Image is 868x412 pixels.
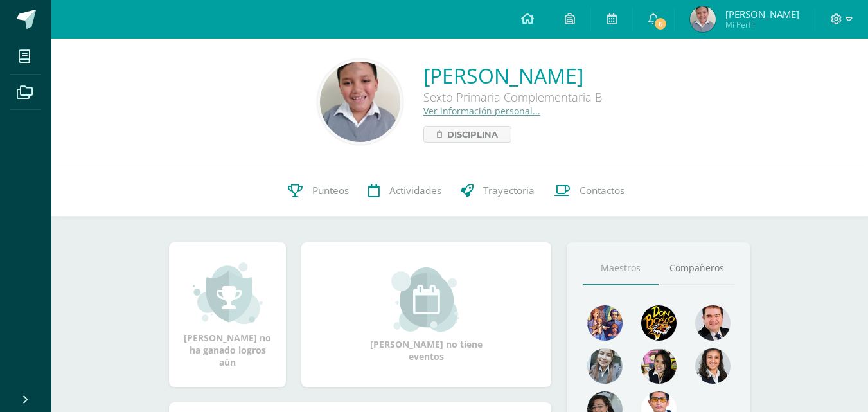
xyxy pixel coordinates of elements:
[653,17,668,31] span: 6
[193,261,263,325] img: achievement_small.png
[587,305,623,341] img: 88256b496371d55dc06d1c3f8a5004f4.png
[423,126,511,143] a: Disciplina
[725,19,799,30] span: Mi Perfil
[362,267,491,363] div: [PERSON_NAME] no tiene eventos
[391,267,461,332] img: event_small.png
[447,127,498,142] span: Disciplina
[423,89,602,105] div: Sexto Primaria Complementaria B
[583,252,659,285] a: Maestros
[483,184,535,197] span: Trayectoria
[423,105,540,117] a: Ver información personal...
[423,62,602,89] a: [PERSON_NAME]
[695,305,731,341] img: 79570d67cb4e5015f1d97fde0ec62c05.png
[389,184,441,197] span: Actividades
[587,348,623,384] img: 45bd7986b8947ad7e5894cbc9b781108.png
[725,8,799,21] span: [PERSON_NAME]
[544,165,634,217] a: Contactos
[641,348,677,384] img: ddcb7e3f3dd5693f9a3e043a79a89297.png
[312,184,349,197] span: Punteos
[690,6,716,32] img: faf2193ef509455258c1fbdfb5ec9a36.png
[359,165,451,217] a: Actividades
[182,261,273,368] div: [PERSON_NAME] no ha ganado logros aún
[451,165,544,217] a: Trayectoria
[320,62,400,142] img: 63dfe61c9ff6f580bfa114208a1eba0e.png
[641,305,677,341] img: 29fc2a48271e3f3676cb2cb292ff2552.png
[659,252,734,285] a: Compañeros
[278,165,359,217] a: Punteos
[695,348,731,384] img: 7e15a45bc4439684581270cc35259faa.png
[580,184,624,197] span: Contactos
